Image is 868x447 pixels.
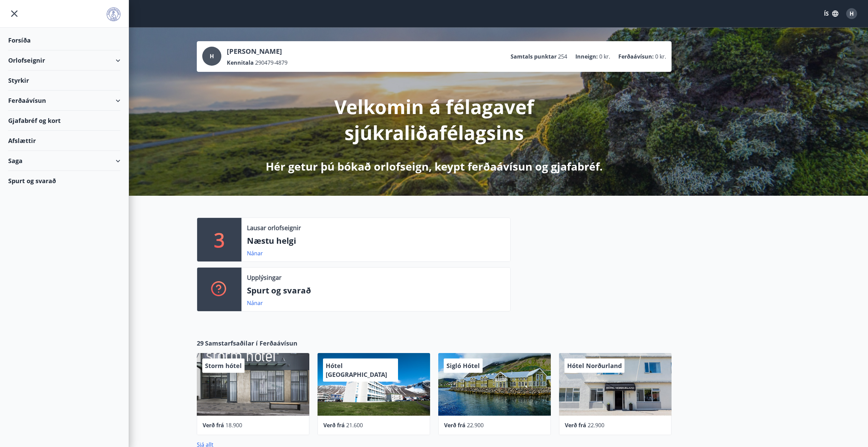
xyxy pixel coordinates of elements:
div: Forsíða [8,30,120,50]
span: Verð frá [565,421,586,429]
p: Ferðaávísun : [618,53,654,60]
span: 0 kr. [599,53,610,60]
div: Gjafabréf og kort [8,111,120,131]
p: Inneign : [575,53,598,60]
p: Velkomin á félagavef sjúkraliðafélagsins [254,94,614,145]
div: Spurt og svarað [8,171,120,191]
span: 21.600 [346,421,363,429]
button: menu [8,7,20,20]
span: Hótel [GEOGRAPHIC_DATA] [326,362,387,379]
p: Samtals punktar [511,53,557,60]
button: ÍS [820,7,842,20]
span: Sigló Hótel [446,362,480,370]
div: Afslættir [8,131,120,151]
p: 3 [214,227,225,253]
div: Orlofseignir [8,50,120,70]
span: 18.900 [225,421,242,429]
p: Spurt og svarað [247,285,505,296]
p: Upplýsingar [247,273,281,282]
span: 22.900 [588,421,604,429]
span: Verð frá [444,421,466,429]
img: union_logo [107,7,120,21]
p: [PERSON_NAME] [227,47,288,56]
span: 22.900 [467,421,484,429]
div: Styrkir [8,70,120,91]
span: Verð frá [203,421,224,429]
p: Næstu helgi [247,235,505,246]
span: Verð frá [323,421,345,429]
span: H [850,10,854,17]
p: Lausar orlofseignir [247,223,301,232]
p: Kennitala [227,59,254,66]
div: Ferðaávísun [8,91,120,111]
a: Nánar [247,299,263,307]
div: Saga [8,151,120,171]
span: Storm hótel [205,362,242,370]
span: H [210,52,214,60]
span: 290479-4879 [255,59,288,66]
button: H [843,5,860,22]
span: 254 [558,53,567,60]
span: 29 [197,339,204,348]
span: 0 kr. [655,53,666,60]
span: Samstarfsaðilar í Ferðaávísun [205,339,297,348]
a: Nánar [247,250,263,257]
span: Hótel Norðurland [567,362,622,370]
p: Hér getur þú bókað orlofseign, keypt ferðaávísun og gjafabréf. [266,159,603,174]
